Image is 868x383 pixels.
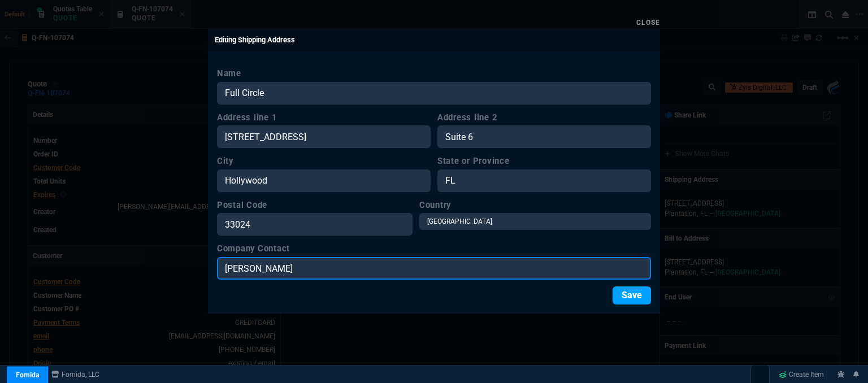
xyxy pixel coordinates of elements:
[48,369,103,380] a: msbcCompanyName
[419,199,651,211] label: Country
[437,155,651,167] label: State or Province
[217,155,431,167] label: City
[217,242,651,255] label: Company Contact
[217,67,651,80] label: Name
[613,286,651,304] button: Save
[437,111,651,124] label: Address line 2
[217,199,413,211] label: Postal Code
[774,366,828,383] a: Create Item
[9,9,787,21] body: Rich Text Area. Press ALT-0 for help.
[217,111,431,124] label: Address line 1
